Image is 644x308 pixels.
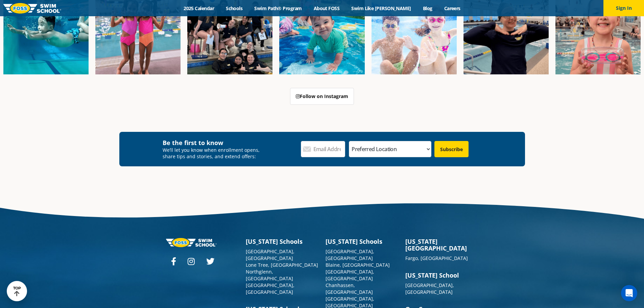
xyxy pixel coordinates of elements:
[248,5,308,11] a: Swim Path® Program
[326,282,373,295] a: Chanhassen, [GEOGRAPHIC_DATA]
[405,238,478,252] h3: [US_STATE][GEOGRAPHIC_DATA]
[326,268,374,282] a: [GEOGRAPHIC_DATA], [GEOGRAPHIC_DATA]
[621,285,637,301] div: Open Intercom Messenger
[405,255,468,261] a: Fargo, [GEOGRAPHIC_DATA]
[290,88,354,105] a: Follow on Instagram
[13,286,21,297] div: TOP
[326,248,374,261] a: [GEOGRAPHIC_DATA], [GEOGRAPHIC_DATA]
[405,272,478,279] h3: [US_STATE] School
[345,5,417,11] a: Swim Like [PERSON_NAME]
[220,5,248,11] a: Schools
[434,141,469,157] input: Subscribe
[246,282,294,295] a: [GEOGRAPHIC_DATA], [GEOGRAPHIC_DATA]
[166,238,217,247] img: Foss-logo-horizontal-white.svg
[438,5,466,11] a: Careers
[246,262,318,268] a: Lone Tree, [GEOGRAPHIC_DATA]
[163,147,264,160] p: We’ll let you know when enrollment opens, share tips and stories, and extend offers:
[326,238,399,245] h3: [US_STATE] Schools
[417,5,438,11] a: Blog
[326,262,390,268] a: Blaine, [GEOGRAPHIC_DATA]
[301,141,345,157] input: Email Address
[405,282,454,295] a: [GEOGRAPHIC_DATA], [GEOGRAPHIC_DATA]
[246,238,319,245] h3: [US_STATE] Schools
[308,5,345,11] a: About FOSS
[246,268,293,282] a: Northglenn, [GEOGRAPHIC_DATA]
[246,248,294,261] a: [GEOGRAPHIC_DATA], [GEOGRAPHIC_DATA]
[163,139,264,147] h4: Be the first to know
[3,3,61,14] img: FOSS Swim School Logo
[178,5,220,11] a: 2025 Calendar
